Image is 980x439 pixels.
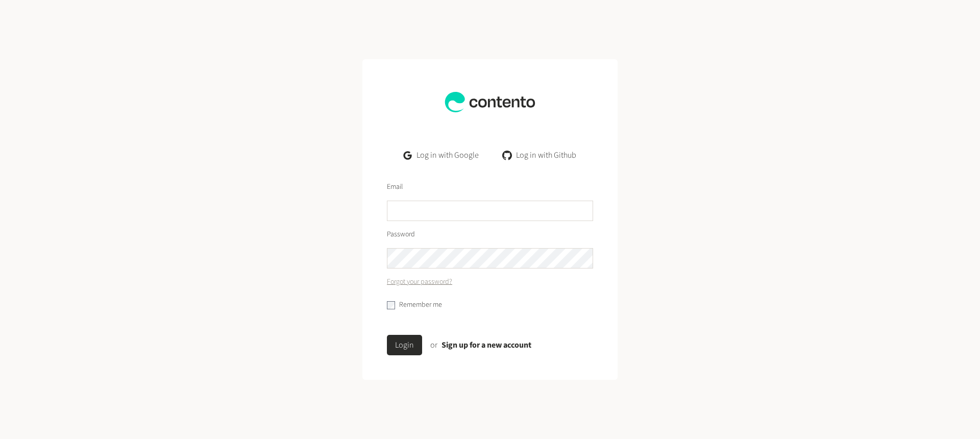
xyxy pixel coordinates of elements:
button: Login [387,335,422,355]
span: or [430,339,437,351]
a: Log in with Google [396,145,487,165]
label: Email [387,182,403,192]
a: Log in with Github [495,145,584,165]
a: Sign up for a new account [442,339,531,351]
label: Remember me [399,300,442,310]
label: Password [387,229,415,240]
a: Forgot your password? [387,277,452,287]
